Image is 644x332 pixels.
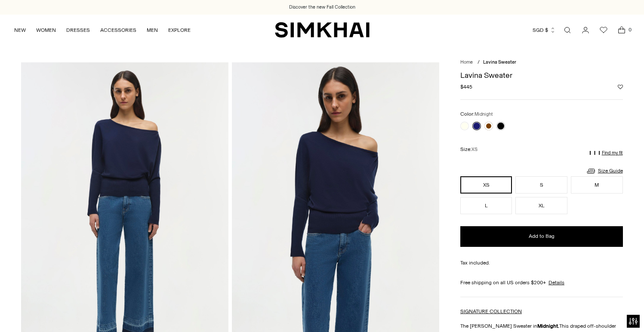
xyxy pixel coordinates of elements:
[460,145,478,154] label: Size:
[460,308,522,314] a: SIGNATURE COLLECTION
[100,21,136,40] a: ACCESSORIES
[475,111,493,117] span: Midnight
[460,83,472,91] span: $445
[460,197,512,214] button: L
[471,147,478,152] span: XS
[66,21,90,40] a: DRESSES
[626,26,634,34] span: 0
[460,71,623,79] h1: Lavina Sweater
[460,59,473,65] a: Home
[460,176,512,194] button: XS
[533,21,556,40] button: SGD $
[275,22,370,38] a: SIMKHAI
[147,21,158,40] a: MEN
[460,59,623,66] nav: breadcrumbs
[460,110,493,118] label: Color:
[571,176,623,194] button: M
[460,259,623,267] div: Tax included.
[478,59,480,66] div: /
[483,59,516,65] span: Lavina Sweater
[14,21,26,40] a: NEW
[618,84,623,89] button: Add to Wishlist
[515,197,567,214] button: XL
[577,22,594,39] a: Go to the account page
[529,233,555,240] span: Add to Bag
[559,22,576,39] a: Open search modal
[460,226,623,247] button: Add to Bag
[460,279,623,286] div: Free shipping on all US orders $200+
[289,4,355,11] a: Discover the new Fall Collection
[168,21,191,40] a: EXPLORE
[548,279,564,286] a: Details
[595,22,612,39] a: Wishlist
[537,323,559,329] strong: Midnight.
[586,166,623,176] a: Size Guide
[515,176,567,194] button: S
[36,21,56,40] a: WOMEN
[613,22,630,39] a: Open cart modal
